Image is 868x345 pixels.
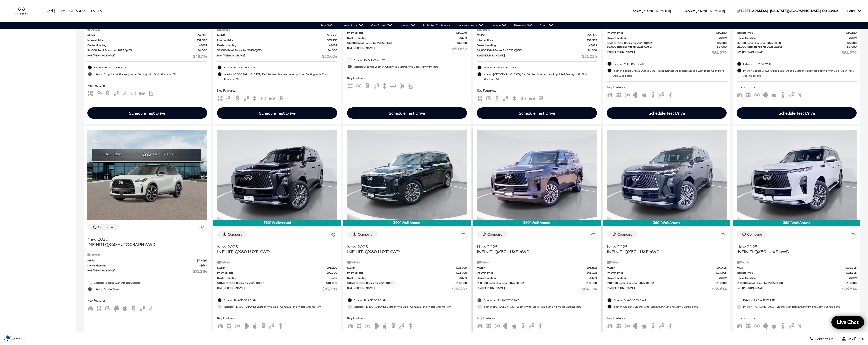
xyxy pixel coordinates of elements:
[780,92,786,96] span: Backup Camera
[754,92,760,96] span: Adaptive Cruise Control
[347,281,467,285] a: $10,000 Retail Bonus for 2025 QX80! $10,000
[217,276,329,280] span: Dealer Handling
[457,41,467,45] span: $4,000
[510,22,536,29] a: Research
[587,38,597,42] span: $54,335
[586,281,597,285] span: $10,000
[252,96,258,100] span: Bluetooth
[87,264,199,267] span: Dealer Handling
[494,96,500,100] span: Backup Camera
[477,281,597,285] a: $10,000 Retail Bonus for 2025 QX80! $10,000
[259,111,296,115] div: Schedule Test Drive
[329,231,337,240] button: Save Vehicle
[477,249,593,254] span: INFINITI QX80 LUXE 4WD
[607,50,712,55] span: Red [PERSON_NAME]
[382,83,388,87] span: Bluetooth
[745,92,751,96] span: AWD
[217,54,337,59] a: Red [PERSON_NAME] $50,624
[260,96,266,100] span: Fog Lights
[477,43,589,47] span: Dealer Handling
[347,83,353,87] span: AWD
[456,266,467,270] span: $95,200
[347,46,452,51] span: Red [PERSON_NAME]
[587,33,597,37] span: $54,335
[477,266,586,270] span: MSRP
[607,266,717,270] span: MSRP
[607,271,727,275] a: Internet Price $94,925
[607,41,727,45] a: $6,000 Retail Bonus for 2025 QX60! $6,000
[737,36,856,40] a: Dealer Handling $689
[199,224,207,233] button: Save Vehicle
[616,92,622,96] span: AWD
[347,281,456,285] span: $10,000 Retail Bonus for 2025 QX80!
[737,281,845,285] span: $10,000 Retail Bonus for 2025 QX80!
[347,241,467,254] a: New 2025INFINITI QX80 LUXE 4WD
[87,107,207,119] div: Schedule Test Drive - INFINITI QX55 LUXE AWD
[347,286,467,291] a: Red [PERSON_NAME] $83,389
[788,92,795,96] span: Blind Spot Monitor
[771,92,777,96] span: Apple Car-Play
[582,286,597,291] span: $84,084
[336,22,367,29] a: Express Store
[717,266,727,270] span: $97,425
[849,231,857,240] button: Save Vehicle
[87,48,207,52] a: $4,000 Retail Bonus for 2025 QX55! $4,000
[13,7,38,15] a: infiniti
[847,45,857,49] span: $8,000
[87,253,207,257] div: Pricing Details - INFINITI QX60 AUTOGRAPH AWD
[217,27,337,32] div: Pricing Details - INFINITI QX50 SPORT AWD
[520,96,526,100] span: Fog Lights
[459,231,467,240] button: Save Vehicle
[617,232,632,237] div: Compare
[477,48,597,52] a: $4,000 Retail Bonus for 2025 QX50! $4,000
[649,111,685,115] div: Schedule Test Drive
[624,92,630,96] span: Adaptive Cruise Control
[373,83,379,87] span: Blind Spot Monitor
[129,111,165,115] div: Schedule Test Drive
[607,271,716,275] span: Internet Price
[217,96,223,100] span: AWD
[737,36,849,40] span: Dealer Handling
[477,271,597,275] a: Internet Price $93,395
[327,271,337,275] span: $92,700
[477,33,586,37] span: MSRP
[737,276,849,280] span: Dealer Handling
[849,276,857,280] span: $689
[737,9,838,13] a: [STREET_ADDRESS] • [US_STATE][GEOGRAPHIC_DATA], CO 80905
[607,36,719,40] span: Dealer Handling
[797,92,803,96] span: Bluetooth
[226,96,232,100] span: Adaptive Cruise Control
[589,231,597,240] button: Save Vehicle
[347,271,467,275] a: Internet Price $92,700
[717,41,727,45] span: $6,000
[217,107,337,119] div: Schedule Test Drive - INFINITI QX50 SPORT AWD
[846,31,857,35] span: $69,550
[87,258,197,262] span: MSRP
[347,244,463,249] span: New 2025
[607,130,727,220] img: 2025 INFINITI QX80 LUXE 4WD
[849,36,857,40] span: $689
[607,231,637,238] button: Compare Vehicle
[716,31,727,35] span: $69,550
[607,276,727,280] a: Dealer Handling $689
[633,92,639,96] span: Android Auto
[846,266,857,270] span: $98,325
[641,92,648,96] span: Apple Car-Play
[737,92,743,96] span: Third Row Seats
[737,266,846,270] span: MSRP
[607,45,727,49] a: $8,000 Retail Bonus for 2025 QX60! $8,000
[603,220,730,226] div: 360° WalkAround
[87,54,207,59] a: Red [PERSON_NAME] $48,774
[473,220,600,226] div: 360° WalkAround
[607,41,717,45] span: $6,000 Retail Bonus for 2025 QX60!
[503,96,509,100] span: Blind Spot Monitor
[607,276,719,280] span: Dealer Handling
[477,48,587,52] span: $4,000 Retail Bonus for 2025 QX50!
[456,281,467,285] span: $10,000
[459,36,467,40] span: $689
[477,241,597,254] a: New 2025INFINITI QX80 LUXE 4WD
[87,130,207,220] img: 2026 INFINITI QX60 AUTOGRAPH AWD
[737,45,847,49] span: $8,000 Retail Bonus for 2025 QX60!
[456,271,467,275] span: $92,700
[356,83,362,87] span: Adaptive Cruise Control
